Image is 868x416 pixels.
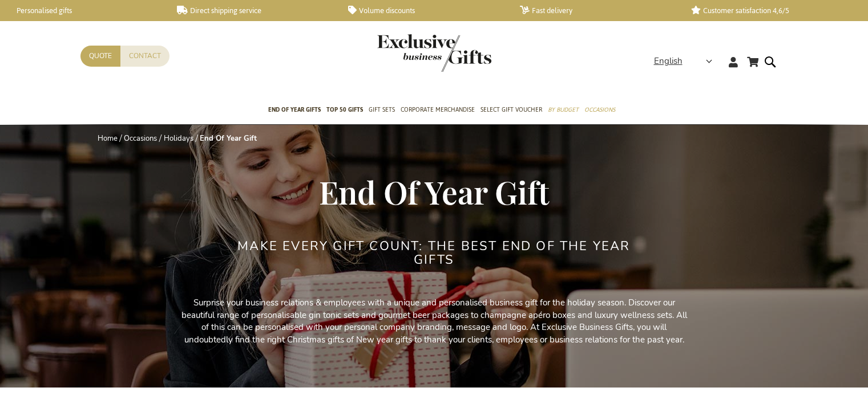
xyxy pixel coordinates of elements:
[548,96,579,125] a: By Budget
[319,170,549,213] span: End Of Year Gift
[220,239,648,267] h2: Make Every Gift Count: the best end of the year gifts
[80,46,120,67] a: Quote
[548,104,579,116] span: By Budget
[326,104,363,116] span: TOP 50 Gifts
[481,96,542,125] a: Select Gift Voucher
[200,133,257,144] strong: End Of Year Gift
[584,104,615,116] span: Occasions
[369,96,395,125] a: Gift Sets
[520,6,673,15] a: Fast delivery
[584,96,615,125] a: Occasions
[691,6,844,15] a: Customer satisfaction 4,6/5
[481,104,542,116] span: Select Gift Voucher
[377,34,434,72] a: store logo
[164,133,193,144] a: Holidays
[120,46,169,67] a: Contact
[177,6,330,15] a: Direct shipping service
[6,6,159,15] a: Personalised gifts
[177,297,691,346] p: Surprise your business relations & employees with a unique and personalised business gift for the...
[124,133,157,144] a: Occasions
[401,104,475,116] span: Corporate Merchandise
[348,6,501,15] a: Volume discounts
[326,96,363,125] a: TOP 50 Gifts
[401,96,475,125] a: Corporate Merchandise
[98,133,118,144] a: Home
[654,55,683,68] span: English
[377,34,491,72] img: Exclusive Business gifts logo
[268,96,321,125] a: End of year gifts
[268,104,321,116] span: End of year gifts
[369,104,395,116] span: Gift Sets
